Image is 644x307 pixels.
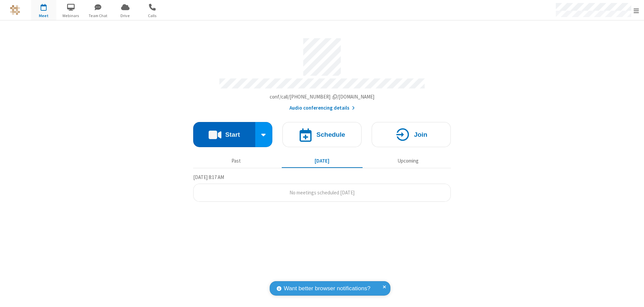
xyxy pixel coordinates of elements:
[368,155,448,167] button: Upcoming
[270,94,375,100] span: Copy my meeting room link
[58,13,84,19] span: Webinars
[193,173,451,202] section: Today's Meetings
[140,13,165,19] span: Calls
[414,131,427,138] h4: Join
[282,155,363,167] button: [DATE]
[193,122,255,147] button: Start
[225,131,240,138] h4: Start
[31,13,56,19] span: Meet
[10,5,20,15] img: QA Selenium DO NOT DELETE OR CHANGE
[193,174,224,180] span: [DATE] 8:17 AM
[196,155,277,167] button: Past
[193,33,451,112] section: Account details
[270,93,375,101] button: Copy my meeting room linkCopy my meeting room link
[113,13,138,19] span: Drive
[255,122,273,147] div: Start conference options
[627,290,639,302] iframe: Chat
[86,13,111,19] span: Team Chat
[282,122,362,147] button: Schedule
[284,284,370,293] span: Want better browser notifications?
[289,104,355,112] button: Audio conferencing details
[372,122,451,147] button: Join
[316,131,345,138] h4: Schedule
[289,189,355,196] span: No meetings scheduled [DATE]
